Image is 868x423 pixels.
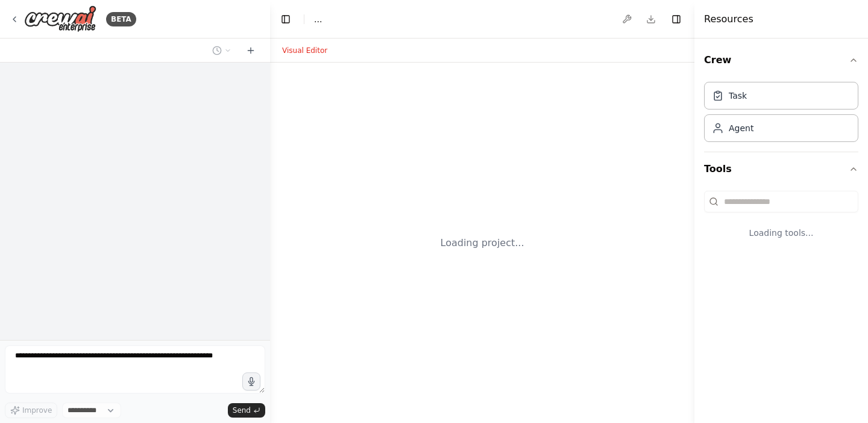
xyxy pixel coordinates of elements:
[242,372,260,391] button: Click to speak your automation idea
[314,13,322,25] span: ...
[704,217,858,249] div: Loading tools...
[106,12,136,26] div: BETA
[729,90,747,102] div: Task
[314,13,322,25] nav: breadcrumb
[441,236,524,250] div: Loading project...
[704,43,858,77] button: Crew
[275,43,335,58] button: Visual Editor
[241,43,260,58] button: Start a new chat
[704,152,858,186] button: Tools
[704,186,858,258] div: Tools
[668,11,685,28] button: Hide right sidebar
[277,11,294,28] button: Hide left sidebar
[22,406,52,415] span: Improve
[207,43,236,58] button: Switch to previous chat
[228,403,265,418] button: Send
[729,122,753,134] div: Agent
[233,406,251,415] span: Send
[5,403,57,418] button: Improve
[24,5,96,32] img: Logo
[704,77,858,152] div: Crew
[704,12,753,26] h4: Resources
